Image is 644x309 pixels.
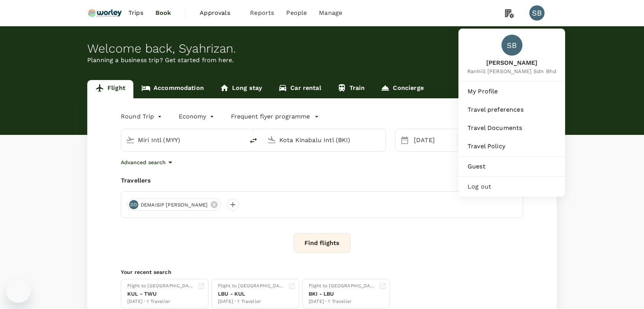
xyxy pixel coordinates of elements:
span: Approvals [200,8,238,18]
p: Your recent search [121,268,523,276]
div: [DATE] · 1 Traveller [218,298,285,306]
p: Frequent flyer programme [231,112,310,121]
input: Depart from [138,134,228,146]
div: KUL - TWU [127,290,194,298]
span: Reports [250,8,274,18]
a: Long stay [212,80,270,98]
a: Concierge [373,80,431,98]
a: My Profile [461,83,562,100]
button: delete [244,131,263,150]
a: Car rental [270,80,329,98]
a: Travel Policy [461,138,562,155]
div: Travellers [121,176,523,185]
span: Trips [128,8,143,18]
span: DEMAISIP [PERSON_NAME] [136,201,212,209]
div: SB [501,35,522,56]
div: [DATE] · 1 Traveller [309,298,376,306]
p: Planning a business trip? Get started from here. [87,56,557,65]
button: Find flights [293,233,351,253]
div: Round Trip [121,110,163,123]
a: Accommodation [133,80,212,98]
div: DD [129,200,138,209]
span: Travel preferences [468,105,556,114]
span: Ranhill [PERSON_NAME] Sdn Bhd [467,67,556,75]
p: Advanced search [121,159,166,166]
span: Book [155,8,171,18]
div: Flight to [GEOGRAPHIC_DATA] [309,282,376,290]
button: Open [380,139,382,141]
span: People [286,8,307,18]
div: LBU - KUL [218,290,285,298]
div: Economy [179,110,216,123]
a: Guest [461,158,562,175]
a: Flight [87,80,133,98]
span: Travel Policy [468,142,556,151]
div: Flight to [GEOGRAPHIC_DATA] [127,282,194,290]
div: Flight to [GEOGRAPHIC_DATA] [218,282,285,290]
span: Travel Documents [468,123,556,133]
div: BKI - LBU [309,290,376,298]
span: [PERSON_NAME] [467,59,556,67]
div: [DATE] · 1 Traveller [127,298,194,306]
div: DDDEMAISIP [PERSON_NAME] [127,199,221,211]
span: Guest [468,162,556,171]
button: Open [239,139,240,141]
iframe: Button to launch messaging window [6,279,30,303]
img: Ranhill Worley Sdn Bhd [87,5,122,21]
a: Travel preferences [461,101,562,118]
a: Train [329,80,373,98]
input: Going to [279,134,370,146]
div: SB [529,5,545,21]
div: Welcome back , Syahrizan . [87,42,557,56]
div: Log out [461,178,562,195]
span: Manage [319,8,342,18]
span: Log out [468,182,556,191]
div: [DATE] [411,133,455,148]
button: Advanced search [121,158,175,167]
button: Frequent flyer programme [231,112,319,121]
a: Travel Documents [461,120,562,136]
span: My Profile [468,87,556,96]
